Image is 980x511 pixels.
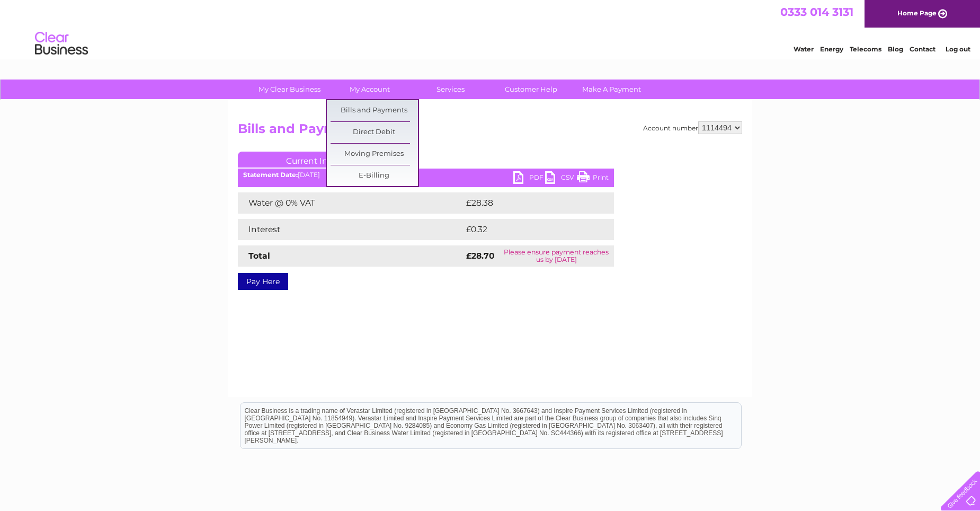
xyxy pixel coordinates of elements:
div: Clear Business is a trading name of Verastar Limited (registered in [GEOGRAPHIC_DATA] No. 3667643... [240,6,741,51]
a: CSV [545,171,577,187]
a: Blog [888,45,903,53]
a: Services [407,80,494,99]
td: £0.32 [464,219,589,240]
a: Customer Help [487,80,575,99]
h2: Bills and Payments [238,121,742,142]
div: Account number [643,121,742,134]
strong: £28.70 [466,251,495,261]
a: PDF [513,171,545,187]
div: [DATE] [238,171,614,179]
a: Telecoms [850,45,881,53]
strong: Total [248,251,270,261]
a: Energy [820,45,843,53]
td: Water @ 0% VAT [238,192,464,214]
a: Log out [946,45,970,53]
a: Contact [910,45,936,53]
a: My Account [326,80,414,99]
b: Statement Date: [243,171,298,179]
a: Bills and Payments [331,100,418,121]
td: Please ensure payment reaches us by [DATE] [499,245,614,267]
td: £28.38 [464,192,593,214]
a: Print [577,171,609,187]
a: E-Billing [331,165,418,187]
a: 0333 014 3131 [780,5,853,19]
a: Current Invoice [238,152,397,168]
a: Moving Premises [331,144,418,165]
a: Direct Debit [331,122,418,143]
a: Water [794,45,814,53]
a: Pay Here [238,273,288,290]
a: Make A Payment [568,80,655,99]
a: My Clear Business [246,80,333,99]
img: logo.png [34,28,88,60]
td: Interest [238,219,464,240]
